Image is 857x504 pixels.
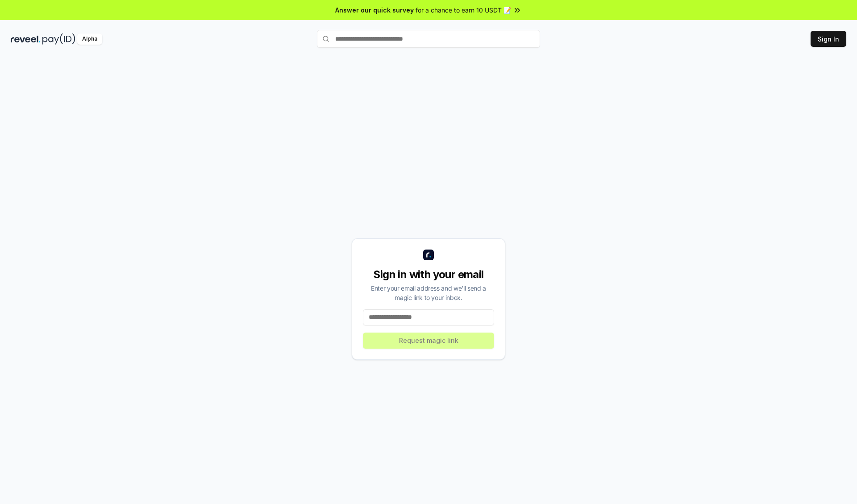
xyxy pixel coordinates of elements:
img: reveel_dark [11,33,41,45]
button: Sign In [811,31,846,47]
div: Enter your email address and we’ll send a magic link to your inbox. [363,283,494,302]
img: logo_small [423,250,434,260]
div: Sign in with your email [363,267,494,282]
span: for a chance to earn 10 USDT 📝 [416,5,511,15]
img: pay_id [42,33,75,45]
span: Answer our quick survey [335,5,414,15]
div: Alpha [77,33,102,45]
